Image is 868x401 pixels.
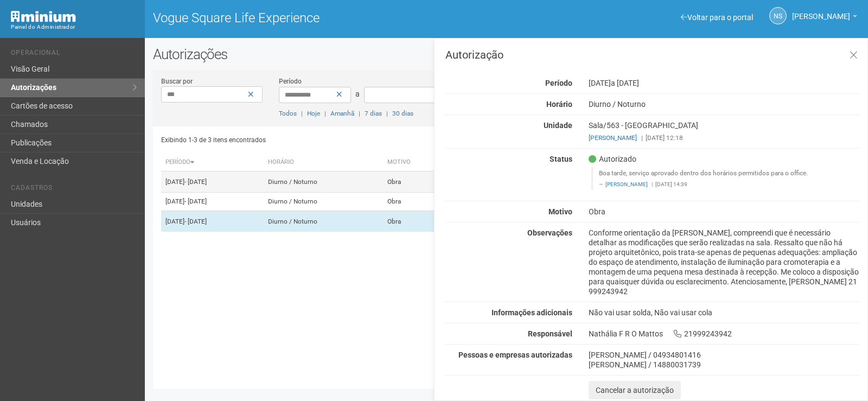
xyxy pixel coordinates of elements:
h1: Vogue Square Life Experience [153,11,499,25]
div: [PERSON_NAME] / 04934801416 [589,350,859,360]
a: [PERSON_NAME] [792,14,857,22]
div: Não vai usar solda, Não vai usar cola [580,308,867,317]
h3: Autorização [445,49,859,60]
span: a [DATE] [611,79,639,87]
li: Cadastros [11,184,137,195]
span: | [359,110,360,117]
span: - [DATE] [184,178,207,186]
a: 7 dias [365,110,382,117]
td: Obra [383,171,449,193]
a: [PERSON_NAME] [605,181,648,187]
a: Voltar para o portal [681,13,753,22]
td: Diurno / Noturno [264,193,383,211]
span: Autorizado [589,154,636,164]
label: Buscar por [161,77,193,86]
span: a [355,90,360,98]
strong: Unidade [544,121,572,130]
li: Operacional [11,49,137,60]
a: 30 dias [392,110,413,117]
strong: Motivo [548,207,572,216]
td: [DATE] [161,171,264,193]
a: Amanhã [330,110,354,117]
div: Diurno / Noturno [580,99,867,109]
th: Horário [264,154,383,171]
div: Sala/563 - [GEOGRAPHIC_DATA] [580,120,867,143]
strong: Período [545,79,572,87]
button: Cancelar a autorização [589,381,681,399]
td: [DATE] [161,193,264,211]
span: | [301,110,303,117]
td: Diurno / Noturno [264,171,383,193]
td: Obra [383,193,449,211]
div: Nathália F R O Mattos 21999243942 [580,329,867,339]
th: Período [161,154,264,171]
th: Motivo [383,154,449,171]
td: [DATE] [161,211,264,232]
div: Exibindo 1-3 de 3 itens encontrados [161,132,504,148]
span: | [641,134,643,142]
span: Nicolle Silva [792,2,850,21]
strong: Responsável [528,329,572,338]
td: Obra [383,211,449,232]
a: Hoje [307,110,320,117]
img: Minium [11,11,76,22]
blockquote: Boa tarde, serviço aprovado dentro dos horários permitidos para o office. [591,167,859,190]
a: Todos [279,110,297,117]
label: Período [279,77,302,86]
span: | [652,181,653,187]
a: NS [769,7,787,24]
strong: Informações adicionais [492,308,572,317]
div: Obra [580,207,867,217]
strong: Pessoas e empresas autorizadas [458,351,572,359]
h2: Autorizações [153,46,860,62]
div: [PERSON_NAME] / 14880031739 [589,360,859,370]
span: - [DATE] [184,198,207,205]
span: | [324,110,326,117]
strong: Observações [527,228,572,237]
div: [DATE] [580,78,867,88]
td: Diurno / Noturno [264,211,383,232]
a: [PERSON_NAME] [589,134,637,142]
footer: [DATE] 14:39 [599,181,853,188]
span: - [DATE] [184,218,207,225]
div: [DATE] 12:18 [589,133,859,143]
span: | [386,110,388,117]
div: Painel do Administrador [11,22,137,32]
strong: Horário [546,100,572,109]
strong: Status [550,155,572,163]
div: Conforme orientação da [PERSON_NAME], compreendi que é necessário detalhar as modificações que se... [580,228,867,296]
